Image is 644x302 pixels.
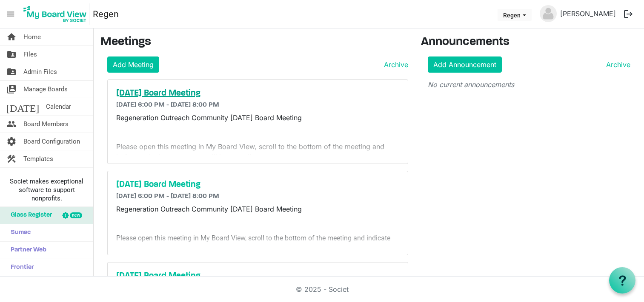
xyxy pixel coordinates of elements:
[6,133,17,150] span: settings
[6,242,46,259] span: Partner Web
[23,133,80,150] span: Board Configuration
[70,212,82,218] div: new
[116,205,302,213] span: Regeneration Outreach Community [DATE] Board Meeting
[428,56,502,73] a: Add Announcement
[428,79,630,90] p: No current announcements
[93,6,119,23] a: Regen
[6,46,17,63] span: folder_shared
[381,59,408,70] a: Archive
[23,46,37,63] span: Files
[21,3,93,25] a: My Board View Logo
[6,28,17,45] span: home
[6,81,17,98] span: switch_account
[116,192,399,200] h6: [DATE] 6:00 PM - [DATE] 8:00 PM
[498,9,532,21] button: Regen dropdownbutton
[421,35,637,50] h3: Announcements
[603,59,630,70] a: Archive
[619,5,637,23] button: logout
[107,56,159,73] a: Add Meeting
[116,234,390,253] span: Please open this meeting in My Board View, scroll to the bottom of the meeting and indicate wheth...
[6,259,34,276] span: Frontier
[3,6,19,22] span: menu
[557,5,619,22] a: [PERSON_NAME]
[6,150,17,167] span: construction
[23,150,53,167] span: Templates
[23,116,69,133] span: Board Members
[46,98,71,115] span: Calendar
[6,98,39,115] span: [DATE]
[116,88,399,99] a: [DATE] Board Meeting
[21,3,89,25] img: My Board View Logo
[6,63,17,80] span: folder_shared
[23,28,41,45] span: Home
[540,5,557,22] img: no-profile-picture.svg
[100,35,408,50] h3: Meetings
[6,116,17,133] span: people
[116,113,399,123] p: Regeneration Outreach Community [DATE] Board Meeting
[4,177,89,203] span: Societ makes exceptional software to support nonprofits.
[116,101,399,109] h6: [DATE] 6:00 PM - [DATE] 8:00 PM
[296,285,349,294] a: © 2025 - Societ
[23,81,68,98] span: Manage Boards
[116,180,399,190] a: [DATE] Board Meeting
[116,141,399,162] p: Please open this meeting in My Board View, scroll to the bottom of the meeting and indicate wheth...
[116,271,399,281] a: [DATE] Board Meeting
[6,207,52,224] span: Glass Register
[23,63,57,80] span: Admin Files
[6,224,31,241] span: Sumac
